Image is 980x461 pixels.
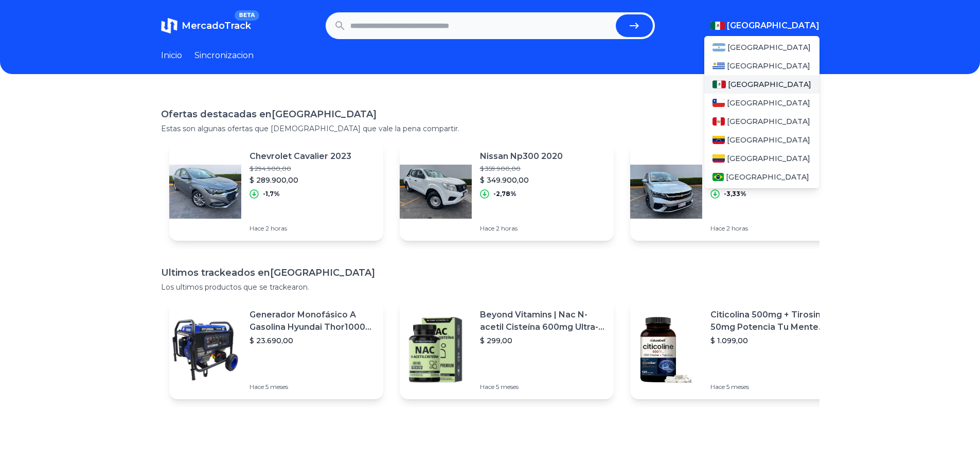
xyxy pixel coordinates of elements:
a: Featured imageCiticolina 500mg + Tirosina 50mg Potencia Tu Mente (120caps) Sabor Sin Sabor$ 1.099... [630,300,844,399]
a: Featured imageBeyond Vitamins | Nac N-acetil Cisteína 600mg Ultra-premium Con Inulina De Agave (p... [400,300,614,399]
img: Argentina [712,43,726,51]
span: [GEOGRAPHIC_DATA] [727,135,810,145]
img: Featured image [169,155,241,227]
img: Peru [712,117,725,126]
p: $ 294.900,00 [250,165,351,173]
img: Chile [712,99,725,107]
a: Brasil[GEOGRAPHIC_DATA] [704,168,819,186]
p: $ 349.900,00 [480,175,563,185]
p: Hace 5 meses [250,383,375,391]
img: Brasil [712,173,724,181]
img: Uruguay [712,62,725,70]
p: Hace 2 horas [250,224,351,233]
a: Featured imageGenerador Monofásico A Gasolina Hyundai Thor10000 P 11.5 Kw$ 23.690,00Hace 5 meses [169,300,383,399]
p: Citicolina 500mg + Tirosina 50mg Potencia Tu Mente (120caps) Sabor Sin Sabor [710,309,836,333]
a: Uruguay[GEOGRAPHIC_DATA] [704,57,819,75]
img: Featured image [400,314,472,386]
a: Featured imageChevrolet Aveo 2024$ 299.900,00$ 289.900,00-3,33%Hace 2 horas [630,142,844,241]
p: $ 289.900,00 [250,175,351,185]
p: Hace 2 horas [710,224,801,233]
a: Mexico[GEOGRAPHIC_DATA] [704,75,819,94]
img: Mexico [710,22,725,30]
span: BETA [235,10,259,21]
p: Hace 5 meses [480,383,605,391]
a: Featured imageNissan Np300 2020$ 359.900,00$ 349.900,00-2,78%Hace 2 horas [400,142,614,241]
img: Featured image [169,314,241,386]
span: [GEOGRAPHIC_DATA] [728,79,811,90]
span: MercadoTrack [182,20,251,31]
p: -2,78% [493,190,516,198]
button: [GEOGRAPHIC_DATA] [710,20,819,32]
span: [GEOGRAPHIC_DATA] [727,116,810,127]
img: Featured image [400,155,472,227]
a: Sincronizacion [194,49,254,62]
p: Generador Monofásico A Gasolina Hyundai Thor10000 P 11.5 Kw [250,309,375,333]
p: Los ultimos productos que se trackearon. [161,282,819,292]
a: Colombia[GEOGRAPHIC_DATA] [704,149,819,168]
p: $ 299,00 [480,335,605,346]
p: -3,33% [724,190,746,198]
span: [GEOGRAPHIC_DATA] [726,172,809,182]
a: MercadoTrackBETA [161,17,251,34]
span: [GEOGRAPHIC_DATA] [727,61,810,71]
a: Inicio [161,49,182,62]
p: $ 1.099,00 [710,335,836,346]
p: -1,7% [263,190,280,198]
p: Hace 2 horas [480,224,563,233]
img: Featured image [630,155,702,227]
p: $ 23.690,00 [250,335,375,346]
p: Chevrolet Cavalier 2023 [250,150,351,163]
img: Colombia [712,154,725,163]
span: [GEOGRAPHIC_DATA] [727,20,819,32]
a: Chile[GEOGRAPHIC_DATA] [704,94,819,112]
h1: Ofertas destacadas en [GEOGRAPHIC_DATA] [161,107,819,121]
img: Mexico [712,80,726,88]
a: Peru[GEOGRAPHIC_DATA] [704,112,819,131]
a: Argentina[GEOGRAPHIC_DATA] [704,38,819,57]
p: $ 359.900,00 [480,165,563,173]
img: Featured image [630,314,702,386]
p: Nissan Np300 2020 [480,150,563,163]
span: [GEOGRAPHIC_DATA] [727,42,811,52]
p: Hace 5 meses [710,383,836,391]
p: Estas son algunas ofertas que [DEMOGRAPHIC_DATA] que vale la pena compartir. [161,123,819,134]
a: Venezuela[GEOGRAPHIC_DATA] [704,131,819,149]
a: Featured imageChevrolet Cavalier 2023$ 294.900,00$ 289.900,00-1,7%Hace 2 horas [169,142,383,241]
span: [GEOGRAPHIC_DATA] [727,153,810,164]
img: Venezuela [712,136,725,144]
img: MercadoTrack [161,17,177,34]
span: [GEOGRAPHIC_DATA] [727,98,810,108]
p: Beyond Vitamins | Nac N-acetil Cisteína 600mg Ultra-premium Con Inulina De Agave (prebiótico Natu... [480,309,605,333]
h1: Ultimos trackeados en [GEOGRAPHIC_DATA] [161,265,819,280]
